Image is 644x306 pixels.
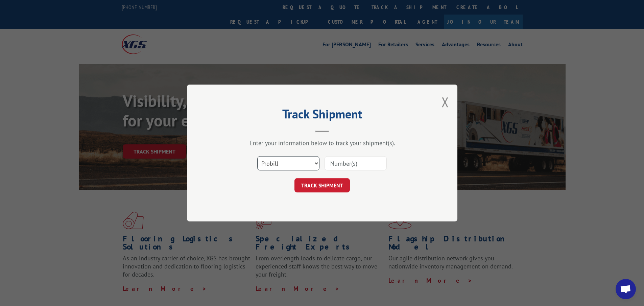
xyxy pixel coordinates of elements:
div: Open chat [616,279,636,299]
button: TRACK SHIPMENT [294,178,350,192]
button: Close modal [442,93,449,111]
input: Number(s) [325,156,387,170]
h2: Track Shipment [221,109,424,122]
div: Enter your information below to track your shipment(s). [221,139,424,147]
